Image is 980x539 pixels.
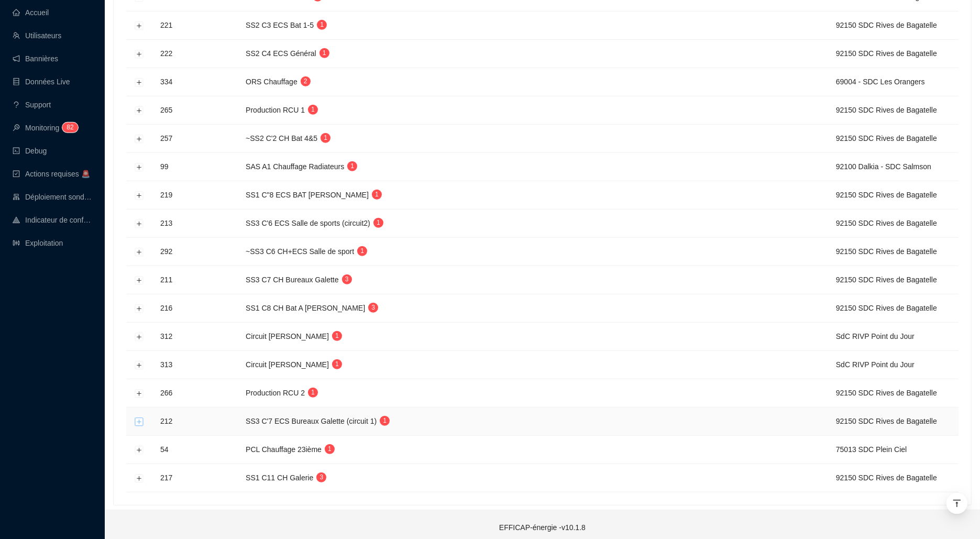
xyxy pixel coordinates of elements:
span: 92150 SDC Rives de Bagatelle [836,417,937,425]
td: 266 [152,379,237,408]
td: 265 [152,96,237,125]
span: SdC RIVP Point du Jour [836,332,915,340]
button: Développer la ligne [135,248,144,256]
button: Développer la ligne [135,50,144,58]
span: vertical-align-top [952,499,962,508]
span: SS1 C"8 ECS BAT [PERSON_NAME] [246,191,369,199]
span: Production RCU 2 [246,389,305,397]
a: slidersExploitation [13,239,63,247]
sup: 1 [308,105,318,115]
span: 92150 SDC Rives de Bagatelle [836,134,937,142]
td: 216 [152,294,237,323]
td: 257 [152,125,237,153]
button: Développer la ligne [135,163,144,171]
span: 1 [320,21,324,28]
sup: 1 [332,359,342,369]
a: heat-mapIndicateur de confort [13,216,92,224]
span: 1 [335,360,339,368]
span: 92150 SDC Rives de Bagatelle [836,474,937,482]
span: 92150 SDC Rives de Bagatelle [836,219,937,227]
span: PCL Chauffage 23ième [246,445,322,454]
sup: 1 [317,20,327,30]
span: SdC RIVP Point du Jour [836,360,915,369]
span: 1 [375,191,379,198]
button: Développer la ligne [135,333,144,341]
sup: 3 [342,274,352,284]
span: 1 [328,445,332,453]
span: EFFICAP-énergie - v10.1.8 [499,523,586,532]
span: 3 [345,276,349,283]
span: 92150 SDC Rives de Bagatelle [836,304,937,312]
span: Actions requises 🚨 [25,170,90,178]
sup: 3 [316,472,326,482]
sup: 1 [308,388,318,398]
span: 92150 SDC Rives de Bagatelle [836,49,937,58]
button: Développer la ligne [135,361,144,369]
td: 222 [152,40,237,68]
sup: 1 [321,133,331,143]
span: 92150 SDC Rives de Bagatelle [836,247,937,256]
td: 292 [152,238,237,266]
span: Circuit [PERSON_NAME] [246,360,329,369]
span: 69004 - SDC Les Orangers [836,78,925,86]
span: 75013 SDC Plein Ciel [836,445,907,454]
a: notificationBannières [13,54,58,63]
span: 3 [320,474,324,481]
button: Développer la ligne [135,21,144,30]
span: SS1 C11 CH Galerie [246,474,313,482]
span: ~SS2 C'2 CH Bat 4&5 [246,134,317,142]
a: clusterDéploiement sondes [13,193,92,201]
button: Développer la ligne [135,191,144,200]
span: SS1 C8 CH Bat A [PERSON_NAME] [246,304,365,312]
span: 2 [304,78,307,85]
td: 213 [152,210,237,238]
span: 1 [323,49,326,57]
td: 212 [152,408,237,436]
a: databaseDonnées Live [13,78,70,86]
span: 2 [70,124,74,131]
span: SS2 C3 ECS Bat 1-5 [246,21,314,29]
span: 1 [360,247,364,255]
span: SS3 C'6 ECS Salle de sports (circuit2) [246,219,370,227]
span: SS2 C4 ECS Général [246,49,316,58]
span: check-square [13,170,20,178]
sup: 1 [373,218,383,228]
span: 3 [371,304,375,311]
sup: 1 [320,48,329,58]
sup: 1 [357,246,367,256]
td: 99 [152,153,237,181]
span: ORS Chauffage [246,78,298,86]
sup: 82 [62,123,78,133]
button: Développer la ligne [135,446,144,454]
td: 211 [152,266,237,294]
span: SS3 C'7 ECS Bureaux Galette (circuit 1) [246,417,377,425]
button: Développer la ligne [135,135,144,143]
button: Développer la ligne [135,78,144,86]
span: SS3 C7 CH Bureaux Galette [246,276,338,284]
button: Développer la ligne [135,304,144,313]
button: Développer la ligne [135,389,144,398]
td: 334 [152,68,237,96]
td: 219 [152,181,237,210]
span: SAS A1 Chauffage Radiateurs [246,162,344,171]
button: Développer la ligne [135,474,144,482]
sup: 1 [325,444,335,454]
sup: 3 [368,303,378,313]
button: Développer la ligne [135,276,144,284]
a: teamUtilisateurs [13,31,61,40]
td: 54 [152,436,237,464]
td: 313 [152,351,237,379]
span: 1 [311,106,315,113]
span: 1 [311,389,315,396]
span: 1 [350,162,354,170]
button: Développer la ligne [135,219,144,228]
span: 92150 SDC Rives de Bagatelle [836,191,937,199]
a: questionSupport [13,101,51,109]
a: codeDebug [13,147,47,155]
span: 92150 SDC Rives de Bagatelle [836,389,937,397]
span: 92100 Dalkia - SDC Salmson [836,162,931,171]
td: 312 [152,323,237,351]
td: 221 [152,12,237,40]
button: Développer la ligne [135,106,144,115]
sup: 1 [332,331,342,341]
